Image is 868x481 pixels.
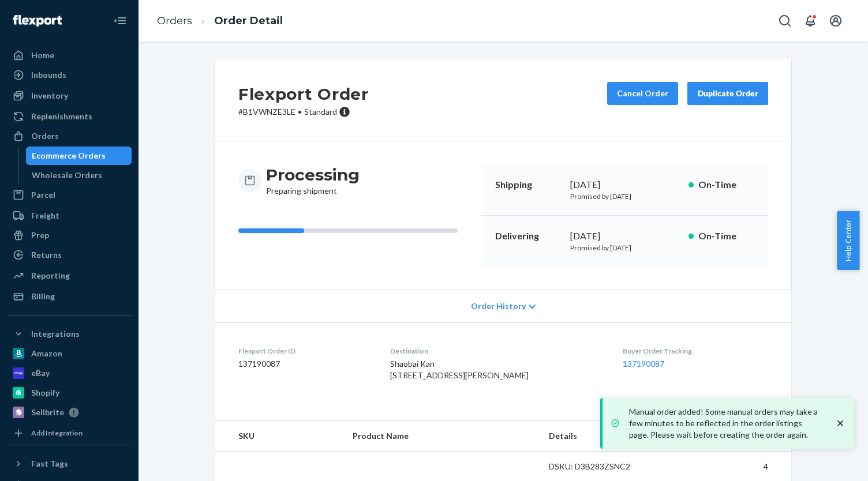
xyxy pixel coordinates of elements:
h3: Processing [266,164,360,185]
div: Billing [31,291,55,302]
a: Billing [7,287,132,306]
a: Home [7,46,132,65]
div: Returns [31,249,62,261]
a: Replenishments [7,107,132,126]
button: Open Search Box [773,9,796,32]
p: Shipping [495,178,561,191]
div: Inventory [31,90,68,102]
div: Sellbrite [31,407,64,418]
ol: breadcrumbs [148,4,292,38]
div: Amazon [31,348,62,359]
span: Shaobai Kan [STREET_ADDRESS][PERSON_NAME] [390,359,529,380]
a: Wholesale Orders [26,166,132,185]
h2: Flexport Order [238,82,369,106]
div: DSKU: D3B283ZSNC2 [549,461,657,472]
svg: close toast [835,418,846,429]
img: Flexport logo [13,15,62,27]
div: Duplicate Order [697,88,758,99]
dt: Buyer Order Tracking [623,346,768,356]
div: Parcel [31,189,55,201]
div: Freight [31,210,59,221]
div: Preparing shipment [266,164,360,197]
div: eBay [31,367,50,379]
span: • [298,107,302,117]
a: Freight [7,206,132,225]
div: Add Integration [31,428,83,438]
div: Inbounds [31,69,66,81]
a: 137190087 [623,359,664,369]
div: Shopify [31,387,59,399]
div: Home [31,50,54,61]
div: Ecommerce Orders [32,150,106,161]
th: Details [540,421,667,452]
a: Add Integration [7,426,132,440]
a: Order Detail [214,14,283,27]
p: On-Time [698,178,754,191]
a: Shopify [7,384,132,402]
button: Integrations [7,325,132,343]
th: SKU [215,421,343,452]
div: [DATE] [570,178,679,191]
div: Integrations [31,328,80,340]
a: Sellbrite [7,403,132,422]
div: Orders [31,130,59,142]
span: Standard [304,107,337,117]
div: Reporting [31,270,70,281]
p: Promised by [DATE] [570,191,679,201]
div: Wholesale Orders [32,170,102,181]
dd: 137190087 [238,358,372,370]
button: Help Center [837,211,859,270]
button: Open account menu [824,9,847,32]
a: Orders [157,14,192,27]
dt: Destination [390,346,605,356]
button: Cancel Order [607,82,678,105]
button: Fast Tags [7,454,132,473]
p: # B1VWNZE3LE [238,106,369,118]
a: Parcel [7,186,132,204]
div: Fast Tags [31,458,68,469]
a: Inventory [7,87,132,105]
p: Delivering [495,230,561,243]
a: Amazon [7,344,132,363]
div: Prep [31,230,49,241]
p: On-Time [698,230,754,243]
div: Replenishments [31,111,92,122]
a: eBay [7,364,132,382]
th: Product Name [343,421,540,452]
div: [DATE] [570,230,679,243]
button: Close Navigation [108,9,132,32]
span: Order History [471,300,526,312]
a: Returns [7,246,132,264]
button: Duplicate Order [687,82,768,105]
a: Ecommerce Orders [26,146,132,165]
p: Promised by [DATE] [570,243,679,253]
dt: Flexport Order ID [238,346,372,356]
button: Open notifications [799,9,822,32]
a: Inbounds [7,66,132,84]
a: Prep [7,226,132,245]
a: Reporting [7,266,132,285]
p: Manual order added! Some manual orders may take a few minutes to be reflected in the order listin... [629,406,823,441]
a: Orders [7,127,132,145]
